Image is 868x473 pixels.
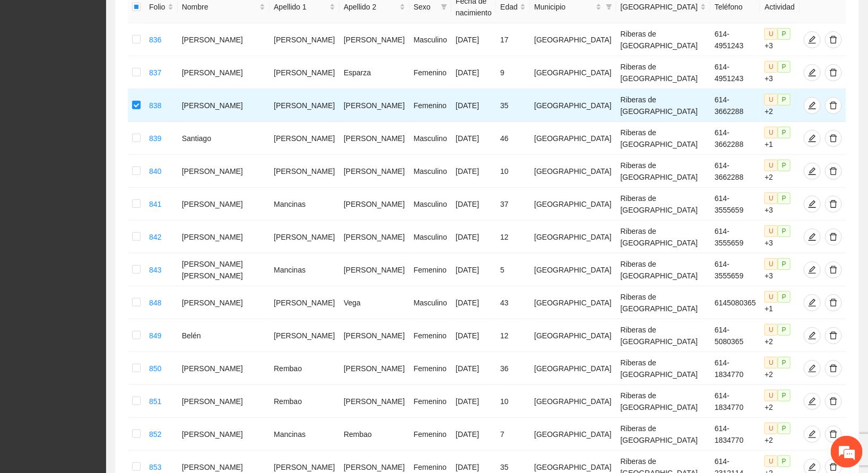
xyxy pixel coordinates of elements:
[804,430,820,439] span: edit
[778,291,791,303] span: P
[149,463,161,471] a: 853
[778,390,791,401] span: P
[530,221,616,253] td: [GEOGRAPHIC_DATA]
[765,160,778,171] span: U
[452,188,496,221] td: [DATE]
[149,331,161,340] a: 849
[149,430,161,439] a: 852
[500,1,518,13] span: Edad
[274,1,327,13] span: Apellido 1
[410,155,452,188] td: Masculino
[778,94,791,106] span: P
[530,122,616,155] td: [GEOGRAPHIC_DATA]
[617,286,711,319] td: Riberas de [GEOGRAPHIC_DATA]
[270,23,340,56] td: [PERSON_NAME]
[804,31,821,48] button: edit
[826,68,841,77] span: delete
[765,357,778,369] span: U
[804,261,821,278] button: edit
[825,163,842,180] button: delete
[530,188,616,221] td: [GEOGRAPHIC_DATA]
[410,23,452,56] td: Masculino
[149,299,161,307] a: 848
[710,418,760,451] td: 614-1834770
[804,167,820,176] span: edit
[530,286,616,319] td: [GEOGRAPHIC_DATA]
[760,352,799,385] td: +2
[778,225,791,237] span: P
[826,233,841,241] span: delete
[760,286,799,319] td: +1
[765,28,778,40] span: U
[149,200,161,208] a: 841
[778,456,791,467] span: P
[62,142,146,249] span: Estamos en línea.
[530,418,616,451] td: [GEOGRAPHIC_DATA]
[778,423,791,434] span: P
[270,188,340,221] td: Mancinas
[710,188,760,221] td: 614-3555659
[778,324,791,336] span: P
[452,23,496,56] td: [DATE]
[496,89,530,122] td: 35
[617,155,711,188] td: Riberas de [GEOGRAPHIC_DATA]
[826,463,841,471] span: delete
[270,418,340,451] td: Mancinas
[340,188,410,221] td: [PERSON_NAME]
[804,64,821,81] button: edit
[710,319,760,352] td: 614-5080365
[617,253,711,286] td: Riberas de [GEOGRAPHIC_DATA]
[804,266,820,274] span: edit
[340,56,410,89] td: Esparza
[606,4,612,10] span: filter
[825,360,842,377] button: delete
[149,134,161,143] a: 839
[778,192,791,204] span: P
[760,221,799,253] td: +3
[710,253,760,286] td: 614-3555659
[804,397,820,406] span: edit
[340,253,410,286] td: [PERSON_NAME]
[410,221,452,253] td: Masculino
[452,155,496,188] td: [DATE]
[710,352,760,385] td: 614-1834770
[410,253,452,286] td: Femenino
[710,23,760,56] td: 614-4951243
[178,253,270,286] td: [PERSON_NAME] [PERSON_NAME]
[825,261,842,278] button: delete
[760,188,799,221] td: +3
[621,1,699,13] span: [GEOGRAPHIC_DATA]
[410,122,452,155] td: Masculino
[340,352,410,385] td: [PERSON_NAME]
[496,253,530,286] td: 5
[825,97,842,114] button: delete
[710,286,760,319] td: 6145080365
[760,319,799,352] td: +2
[617,352,711,385] td: Riberas de [GEOGRAPHIC_DATA]
[825,426,842,443] button: delete
[778,28,791,40] span: P
[441,4,447,10] span: filter
[270,385,340,418] td: Rembao
[804,393,821,410] button: edit
[804,327,821,344] button: edit
[825,130,842,147] button: delete
[617,221,711,253] td: Riberas de [GEOGRAPHIC_DATA]
[410,89,452,122] td: Femenino
[826,200,841,208] span: delete
[825,294,842,311] button: delete
[804,294,821,311] button: edit
[778,357,791,369] span: P
[804,360,821,377] button: edit
[340,89,410,122] td: [PERSON_NAME]
[765,192,778,204] span: U
[826,101,841,110] span: delete
[340,286,410,319] td: Vega
[530,89,616,122] td: [GEOGRAPHIC_DATA]
[340,23,410,56] td: [PERSON_NAME]
[765,291,778,303] span: U
[178,122,270,155] td: Santiago
[410,385,452,418] td: Femenino
[270,122,340,155] td: [PERSON_NAME]
[778,258,791,270] span: P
